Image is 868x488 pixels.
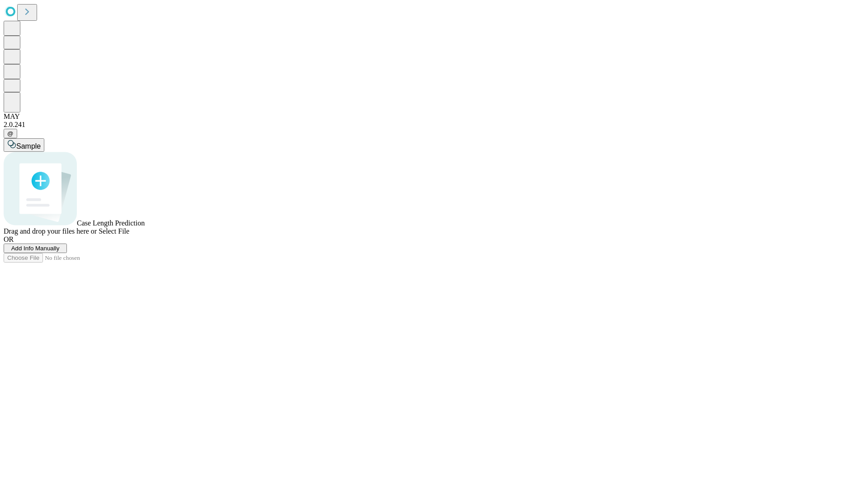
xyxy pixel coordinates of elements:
button: Add Info Manually [4,244,67,253]
span: Drag and drop your files here or [4,227,97,235]
button: Sample [4,138,44,152]
span: OR [4,235,14,243]
div: MAY [4,113,864,121]
span: @ [7,130,14,137]
div: 2.0.241 [4,121,864,129]
span: Case Length Prediction [77,219,145,227]
span: Sample [16,142,41,150]
span: Add Info Manually [11,245,60,252]
span: Select File [99,227,129,235]
button: @ [4,129,17,138]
